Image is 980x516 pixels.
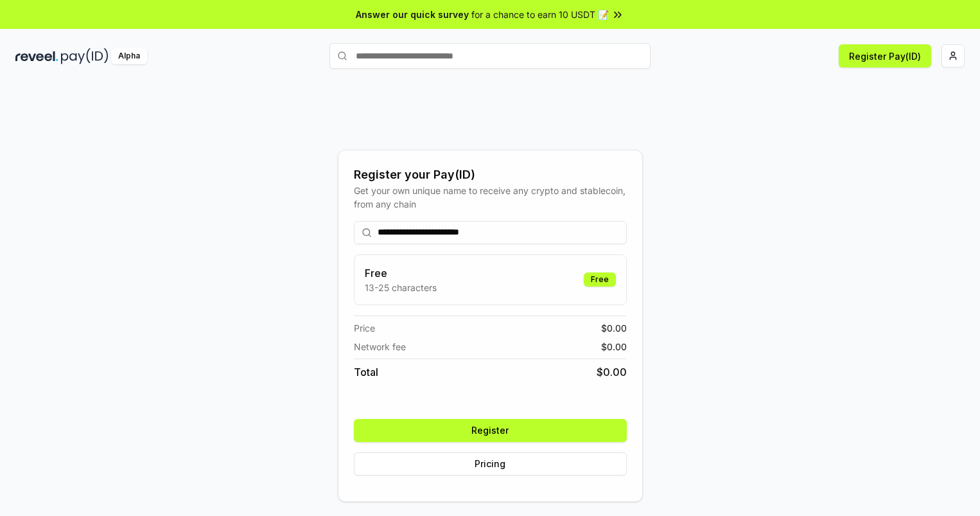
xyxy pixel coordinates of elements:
[601,340,627,353] span: $ 0.00
[354,419,627,442] button: Register
[354,340,406,353] span: Network fee
[839,44,931,67] button: Register Pay(ID)
[354,452,627,476] button: Pricing
[471,8,609,21] span: for a chance to earn 10 USDT 📝
[354,184,627,211] div: Get your own unique name to receive any crypto and stablecoin, from any chain
[354,364,378,380] span: Total
[365,265,437,281] h3: Free
[597,364,627,380] span: $ 0.00
[356,8,469,21] span: Answer our quick survey
[61,48,109,64] img: pay_id
[111,48,147,64] div: Alpha
[354,321,375,335] span: Price
[365,281,437,294] p: 13-25 characters
[15,48,58,64] img: reveel_dark
[601,321,627,335] span: $ 0.00
[354,166,627,184] div: Register your Pay(ID)
[584,272,616,287] div: Free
